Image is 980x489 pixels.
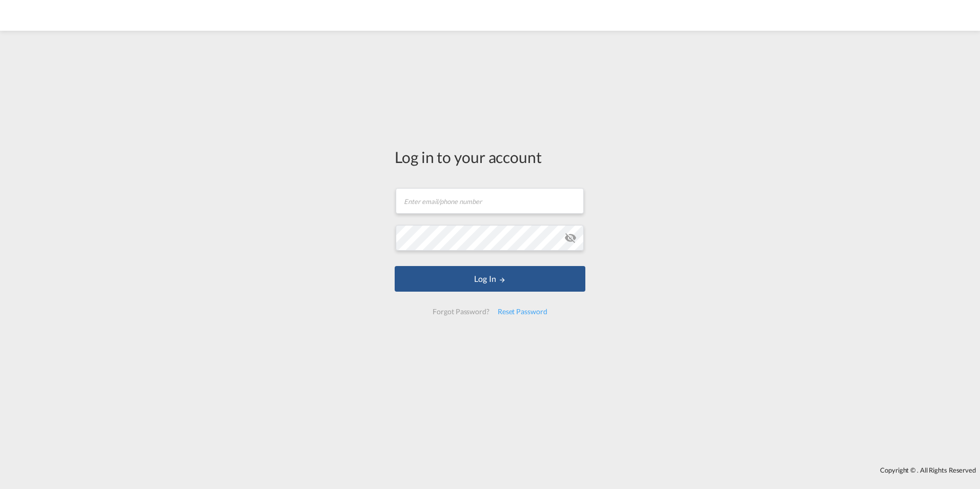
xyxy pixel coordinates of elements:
button: LOGIN [395,266,585,292]
div: Log in to your account [395,146,585,168]
input: Enter email/phone number [396,188,584,214]
div: Forgot Password? [428,302,493,321]
div: Reset Password [494,302,552,321]
md-icon: icon-eye-off [564,232,577,244]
